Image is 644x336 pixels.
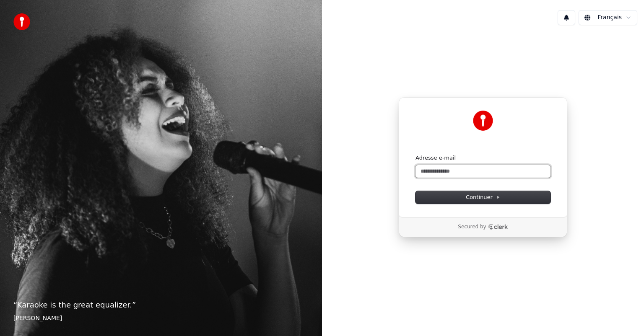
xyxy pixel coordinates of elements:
footer: [PERSON_NAME] [13,314,309,323]
p: Secured by [458,224,486,230]
label: Adresse e-mail [415,154,456,162]
button: Continuer [415,191,551,204]
img: youka [13,13,30,30]
span: Continuer [466,194,500,201]
a: Clerk logo [488,224,508,230]
img: Youka [473,111,493,131]
p: “ Karaoke is the great equalizer. ” [13,299,309,311]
